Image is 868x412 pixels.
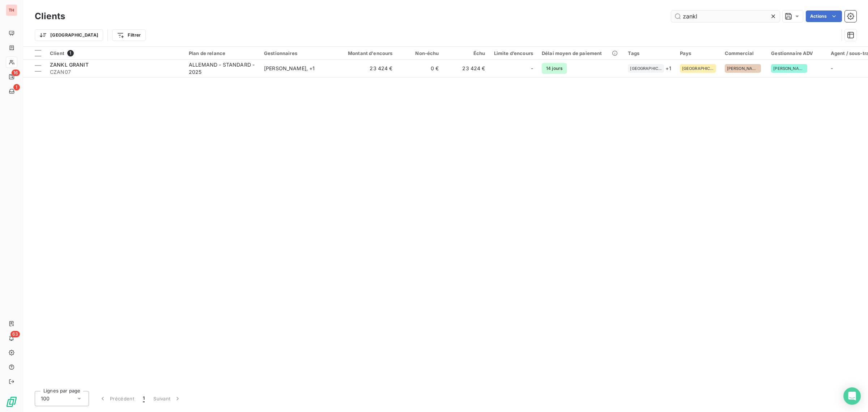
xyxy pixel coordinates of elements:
div: ALLEMAND - STANDARD - 2025 [189,61,255,76]
span: + 1 [665,64,671,72]
div: Open Intercom Messenger [843,387,861,405]
div: Gestionnaires [264,50,331,56]
button: Précédent [95,391,139,406]
span: - [831,65,833,71]
span: [GEOGRAPHIC_DATA] [630,66,662,71]
button: 1 [139,391,149,406]
div: Pays [680,50,716,56]
span: 1 [13,84,20,91]
span: [GEOGRAPHIC_DATA] [682,66,714,71]
div: Commercial [725,50,763,56]
span: [PERSON_NAME] [727,66,759,71]
input: Rechercher [671,10,780,22]
span: ZANKL GRANIT [50,62,89,68]
span: 1 [67,50,74,56]
button: Suivant [149,391,186,406]
span: 14 jours [542,63,567,74]
div: TH [6,4,17,16]
div: Tags [628,50,671,56]
div: Non-échu [401,50,439,56]
div: Délai moyen de paiement [542,50,619,56]
span: Client [50,50,64,56]
h3: Clients [35,10,65,23]
span: CZAN07 [50,68,180,76]
td: 23 424 € [335,60,397,77]
span: 63 [10,331,20,337]
span: 100 [41,395,50,402]
div: Limite d’encours [494,50,533,56]
span: - [531,65,533,72]
button: Actions [806,10,842,22]
span: [PERSON_NAME] [773,66,805,71]
td: 0 € [397,60,443,77]
td: 23 424 € [443,60,490,77]
button: Filtrer [112,29,145,41]
div: Montant d'encours [339,50,393,56]
div: [PERSON_NAME] , + 1 [264,65,331,72]
div: Plan de relance [189,50,255,56]
div: Gestionnaire ADV [771,50,822,56]
div: Échu [448,50,485,56]
button: [GEOGRAPHIC_DATA] [35,29,103,41]
img: Logo LeanPay [6,396,17,408]
span: 16 [12,70,20,76]
span: 1 [143,395,145,402]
